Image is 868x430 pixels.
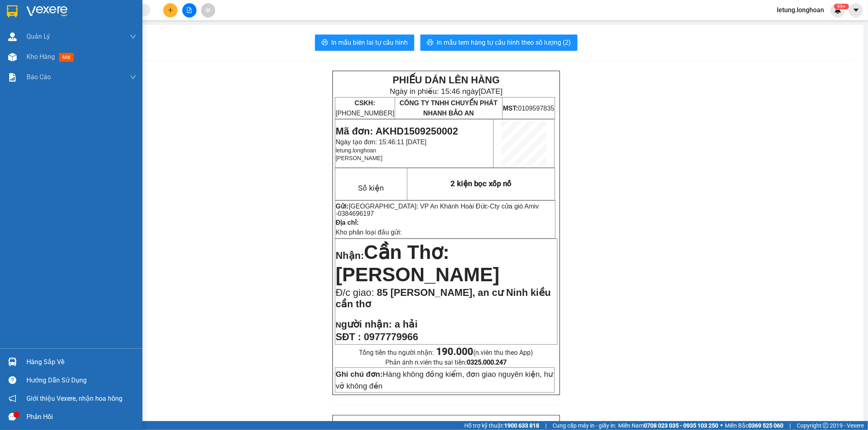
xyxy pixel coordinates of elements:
span: 0109597835 [503,105,554,112]
span: 0109597835 [114,39,165,46]
span: [DATE] [479,87,503,96]
strong: 190.000 [436,346,473,357]
span: Ngày in phiếu: 15:46 ngày [29,16,142,25]
span: down [130,33,136,40]
span: printer [321,39,328,47]
span: (n.viên thu theo App) [436,349,533,356]
span: Hàng không đồng kiểm, đơn giao nguyên kiện, hư vỡ không đền [336,370,553,390]
strong: 1900 633 818 [504,422,539,429]
strong: Ghi chú đơn: [336,370,383,378]
strong: PHIẾU DÁN LÊN HÀNG [393,74,500,85]
span: caret-down [853,7,860,14]
button: printerIn mẫu tem hàng tự cấu hình theo số lượng (2) [420,35,577,51]
span: [DATE] [118,16,142,25]
strong: PHIẾU DÁN LÊN HÀNG [32,4,139,15]
span: Hỗ trợ kỹ thuật: [464,421,539,430]
button: caret-down [849,3,863,17]
span: Giới thiệu Vexere, nhận hoa hồng [26,393,122,404]
span: letung.longhoan [770,5,831,15]
strong: 0369 525 060 [748,422,783,429]
div: Phản hồi [26,411,136,423]
strong: Địa chỉ: [336,219,359,226]
img: warehouse-icon [8,53,17,61]
img: solution-icon [8,73,17,82]
span: letung.longhoan [336,147,376,154]
span: Quản Lý [26,31,50,41]
span: ⚪️ [720,424,723,427]
img: icon-new-feature [834,7,842,14]
strong: MST: [503,105,518,112]
span: Cung cấp máy in - giấy in: [553,421,616,430]
span: Phản ánh n.viên thu sai tiền: [385,358,507,366]
span: down [130,74,136,80]
span: In mẫu tem hàng tự cấu hình theo số lượng (2) [437,37,571,48]
span: In mẫu biên lai tự cấu hình [331,37,408,48]
span: Kho hàng [26,53,55,61]
span: CÔNG TY TNHH CHUYỂN PHÁT NHANH BẢO AN [400,100,498,117]
span: Ngày tạo đơn: 15:46:11 [DATE] [336,139,426,146]
span: 0977779966 [364,331,418,342]
span: message [9,413,16,421]
span: Miền Bắc [725,421,783,430]
strong: SĐT : [336,331,361,342]
img: warehouse-icon [8,33,17,41]
span: | [545,421,547,430]
span: Kho phân loại đầu gửi: [336,229,402,236]
strong: N [336,321,392,329]
span: question-circle [9,376,16,384]
button: printerIn mẫu biên lai tự cấu hình [315,35,414,51]
span: [PERSON_NAME] [336,155,383,161]
span: mới [59,53,74,62]
img: logo-vxr [7,5,17,17]
span: 0384696197 [338,210,374,217]
span: Báo cáo [26,72,51,82]
span: file-add [186,7,192,13]
span: aim [205,7,211,13]
span: copyright [823,423,829,428]
span: | [789,421,791,430]
span: Ngày in phiếu: 15:46 ngày [390,87,503,96]
span: gười nhận: [341,319,392,330]
button: file-add [182,3,197,17]
span: - [336,203,539,217]
span: 2 kiện bọc xốp nổ [450,179,512,188]
span: [PHONE_NUMBER] [336,100,394,117]
span: [GEOGRAPHIC_DATA]: VP An Khánh Hoài Đức [349,203,488,210]
span: Đ/c giao: [336,287,377,298]
span: Mã đơn: AKHD1509250002 [336,126,458,137]
strong: CSKH: [354,100,375,106]
img: warehouse-icon [8,358,17,366]
span: Miền Nam [618,421,718,430]
span: notification [9,395,16,402]
strong: CSKH: [22,35,43,42]
span: CÔNG TY TNHH CHUYỂN PHÁT NHANH BẢO AN [63,27,112,57]
sup: 553 [834,4,849,9]
strong: 0325.000.247 [467,358,507,366]
span: Nhận: [336,250,364,261]
span: plus [168,7,173,13]
strong: 0708 023 035 - 0935 103 250 [644,422,718,429]
div: Hướng dẫn sử dụng [26,374,136,387]
strong: MST: [114,39,129,46]
button: plus [163,3,177,17]
span: printer [427,39,433,47]
strong: Gửi: [336,203,349,210]
span: Cần Thơ: [PERSON_NAME] [336,241,500,285]
div: Hàng sắp về [26,356,136,368]
span: Mã đơn: AKHD1509250002 [3,60,86,83]
span: Số kiện [358,184,384,193]
span: Tổng tiền thu người nhận: [359,349,533,356]
span: Cty cửa gió Amiv - [336,203,539,217]
button: aim [201,3,215,17]
span: [PHONE_NUMBER] [3,35,62,49]
span: a hải [395,319,418,330]
span: 85 [PERSON_NAME], an cư Ninh kiều cần thơ [336,287,551,309]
